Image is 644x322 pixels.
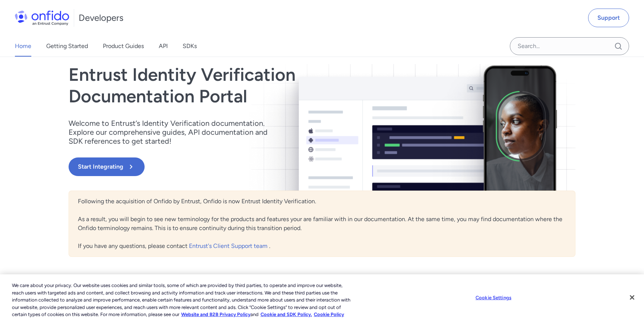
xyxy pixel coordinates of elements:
[12,282,354,318] div: We care about your privacy. Our website uses cookies and similar tools, some of which are provide...
[189,242,269,249] a: Entrust's Client Support team
[588,9,629,27] a: Support
[69,119,277,146] p: Welcome to Entrust’s Identity Verification documentation. Explore our comprehensive guides, API d...
[261,312,312,317] a: Cookie and SDK Policy.
[15,36,31,57] a: Home
[69,157,423,176] a: Start Integrating
[103,36,144,57] a: Product Guides
[183,36,197,57] a: SDKs
[470,290,517,305] button: Cookie Settings
[15,10,69,25] img: Onfido Logo
[624,289,640,306] button: Close
[510,37,629,55] input: Onfido search input field
[181,312,250,317] a: More information about our cookie policy., opens in a new tab
[314,312,344,317] a: Cookie Policy
[69,64,423,107] h1: Entrust Identity Verification Documentation Portal
[46,36,88,57] a: Getting Started
[159,36,168,57] a: API
[69,191,575,257] div: Following the acquisition of Onfido by Entrust, Onfido is now Entrust Identity Verification. As a...
[69,157,145,176] button: Start Integrating
[79,12,123,24] h1: Developers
